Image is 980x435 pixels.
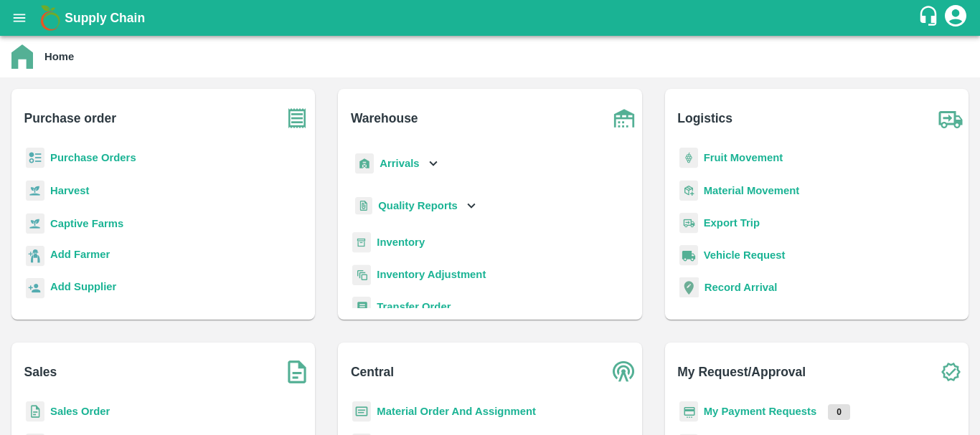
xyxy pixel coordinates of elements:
[50,247,110,266] a: Add Farmer
[24,108,116,128] b: Purchase order
[36,4,65,32] img: logo
[26,278,44,299] img: supplier
[352,264,371,285] img: inventory
[352,232,371,253] img: whInventory
[352,191,479,221] div: Quality Reports
[378,200,458,211] b: Quality Reports
[704,406,817,417] a: My Payment Requests
[26,213,44,234] img: harvest
[50,152,136,163] a: Purchase Orders
[377,236,425,248] a: Inventory
[24,362,57,382] b: Sales
[380,158,419,169] b: Arrivals
[50,281,116,292] b: Add Supplier
[351,362,394,382] b: Central
[50,218,123,229] a: Captive Farms
[679,180,698,201] img: material
[704,249,786,261] a: Vehicle Request
[355,153,374,174] img: whArrival
[26,246,44,267] img: farmer
[828,404,850,420] p: 0
[65,11,145,25] b: Supply Chain
[65,8,918,28] a: Supply Chain
[933,100,969,136] img: truck
[279,100,315,136] img: purchase
[50,406,110,417] a: Sales Order
[943,3,969,33] div: account of current user
[26,148,44,168] img: reciept
[679,148,698,168] img: fruit
[679,213,698,234] img: delivery
[679,245,698,266] img: vehicle
[679,401,698,422] img: payment
[377,269,486,280] a: Inventory Adjustment
[44,51,74,62] b: Home
[705,282,778,293] a: Record Arrival
[377,301,451,312] a: Transfer Order
[933,354,969,390] img: check
[606,354,642,390] img: central
[352,148,441,180] div: Arrivals
[352,401,371,422] img: centralMaterial
[677,108,732,128] b: Logistics
[351,108,418,128] b: Warehouse
[377,406,536,417] a: Material Order And Assignment
[355,197,372,215] img: qualityReport
[352,297,371,317] img: whTransfer
[704,185,800,196] a: Material Movement
[50,279,116,298] a: Add Supplier
[606,100,642,136] img: warehouse
[704,152,783,163] a: Fruit Movement
[279,354,315,390] img: soSales
[3,1,36,34] button: open drawer
[679,277,699,297] img: recordArrival
[11,44,33,69] img: home
[918,5,943,31] div: customer-support
[26,180,44,201] img: harvest
[677,362,806,382] b: My Request/Approval
[50,185,89,196] a: Harvest
[50,249,110,260] b: Add Farmer
[704,217,760,229] a: Export Trip
[26,401,44,422] img: sales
